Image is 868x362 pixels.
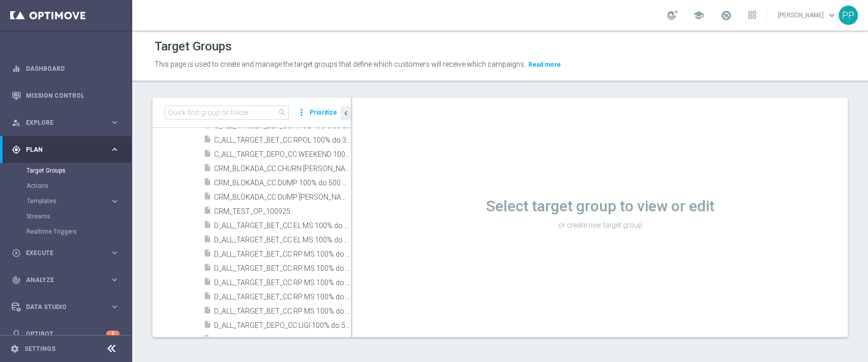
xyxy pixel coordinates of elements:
[203,277,212,289] i: insert_drive_file
[26,212,106,220] a: Streams
[165,105,289,120] input: Quick find group or folder
[12,55,119,82] div: Dashboard
[203,192,212,204] i: insert_drive_file
[110,275,119,285] i: keyboard_arrow_right
[214,136,351,145] span: C_ALL_TARGET_BET_CC RPOL 100% do 300 PLN_040925
[12,64,21,73] i: equalizer
[203,263,212,275] i: insert_drive_file
[155,60,526,68] span: This page is used to create and manage the target groups that define which customers will receive...
[26,228,106,236] a: Realtime Triggers
[203,235,212,246] i: insert_drive_file
[341,108,351,118] i: chevron_left
[106,330,119,337] div: 2
[26,163,131,178] div: Target Groups
[214,307,351,316] span: D_ALL_TARGET_BET_CC RP MS 100% do 500 PLN_010925
[26,197,120,205] button: Templates keyboard_arrow_right
[26,182,106,190] a: Actions
[155,39,232,54] h1: Target Groups
[26,82,119,109] a: Mission Control
[214,164,351,173] span: CRM_BLOKADA_CC CHURN REPKA 100% do 300 PLN_040925
[214,179,351,187] span: CRM_BLOKADA_CC DUMP 100% do 500 PLN_180925
[26,277,110,283] span: Analyze
[26,120,110,126] span: Explore
[11,146,120,154] button: gps_fixed Plan keyboard_arrow_right
[527,59,562,70] button: Read more
[26,250,110,256] span: Execute
[214,150,351,159] span: C_ALL_TARGET_DEPO_CC WEEKEND 100% do 300 PLN_110925
[12,320,119,347] div: Optibot
[12,275,21,285] i: track_changes
[11,65,120,73] button: equalizer Dashboard
[26,320,106,347] a: Optibot
[203,163,212,175] i: insert_drive_file
[214,264,351,273] span: D_ALL_TARGET_BET_CC RP MS 100% do 500 PLN ND SMS_010925
[203,292,212,303] i: insert_drive_file
[26,166,106,175] a: Target Groups
[110,302,119,312] i: keyboard_arrow_right
[110,248,119,258] i: keyboard_arrow_right
[203,306,212,318] i: insert_drive_file
[27,198,100,204] span: Templates
[693,10,704,21] span: school
[27,198,110,204] div: Templates
[12,302,110,312] div: Data Studio
[11,303,120,311] button: Data Studio keyboard_arrow_right
[839,6,858,25] div: PP
[203,149,212,161] i: insert_drive_file
[352,220,848,230] p: or create new target group
[296,105,307,120] i: more_vert
[11,249,120,257] button: play_circle_outline Execute keyboard_arrow_right
[110,145,119,154] i: keyboard_arrow_right
[203,178,212,189] i: insert_drive_file
[214,193,351,202] span: CRM_BLOKADA_CC DUMP REPKA 100% do 500 PLN_040925
[308,106,339,120] button: Prioritize
[214,236,351,244] span: D_ALL_TARGET_BET_CC EL MS 100% do 500 PLN SB PUSH_040925
[214,279,351,287] span: D_ALL_TARGET_BET_CC RP MS 100% do 500 PLN SR PUSH_010925
[214,293,351,301] span: D_ALL_TARGET_BET_CC RP MS 100% do 500 PLN WT PUSH_010925
[203,249,212,261] i: insert_drive_file
[12,248,21,258] i: play_circle_outline
[110,197,119,206] i: keyboard_arrow_right
[203,206,212,218] i: insert_drive_file
[214,336,351,344] span: D_ALL_TARGET_DEPO_CC LIGI 100% do 500 PLN SB PUSH_120925
[214,250,351,259] span: D_ALL_TARGET_BET_CC RP MS 100% do 500 PLN CZW SMS_010925
[12,145,21,154] i: gps_fixed
[110,118,119,127] i: keyboard_arrow_right
[12,118,110,127] div: Explore
[12,329,21,339] i: lightbulb
[203,335,212,346] i: insert_drive_file
[26,193,131,209] div: Templates
[10,344,19,353] i: settings
[11,276,120,284] button: track_changes Analyze keyboard_arrow_right
[11,119,120,127] button: person_search Explore keyboard_arrow_right
[26,147,110,153] span: Plan
[12,248,110,258] div: Execute
[214,207,351,216] span: CRM_TEST_OP_100925
[11,330,120,338] button: lightbulb Optibot 2
[777,8,839,23] a: [PERSON_NAME]keyboard_arrow_down
[26,224,131,239] div: Realtime Triggers
[26,209,131,224] div: Streams
[12,82,119,109] div: Mission Control
[214,321,351,330] span: D_ALL_TARGET_DEPO_CC LIGI 100% do 500 PLN ND SMS_120925
[203,320,212,332] i: insert_drive_file
[203,135,212,147] i: insert_drive_file
[12,118,21,127] i: person_search
[26,304,110,310] span: Data Studio
[12,275,110,285] div: Analyze
[278,108,286,117] span: search
[341,106,351,120] button: chevron_left
[203,220,212,232] i: insert_drive_file
[11,92,120,100] button: Mission Control
[26,55,119,82] a: Dashboard
[352,197,848,215] h1: Select target group to view or edit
